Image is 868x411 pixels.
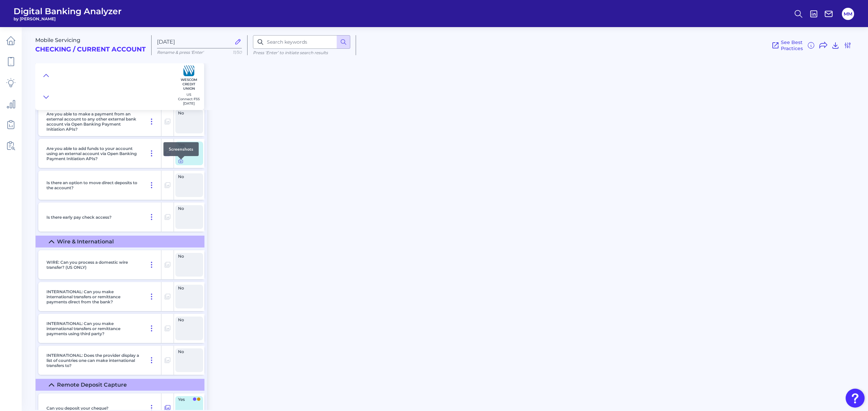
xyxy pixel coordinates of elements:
button: MM [842,8,854,20]
summary: Remote Deposit Capture [36,379,204,391]
p: [DATE] [178,101,200,106]
span: See Best Practices [781,39,803,51]
span: 11/50 [233,50,242,55]
span: Yes [178,397,192,402]
p: WIRE: Can you process a domestic wire transfer? (US ONLY) [46,260,139,270]
p: INTERNATIONAL: Can you make international transfers or remittance payments using third party? [46,321,139,336]
summary: Wire & International [36,236,204,247]
span: No [178,350,196,354]
div: Remote Deposit Capture [57,382,127,388]
p: Press ‘Enter’ to initiate search results [253,50,350,55]
p: Is there an option to move direct deposits to the account? [46,180,139,190]
p: Rename & press 'Enter' [157,50,242,55]
span: No [178,286,196,290]
a: See Best Practices [771,39,803,51]
p: Are you able to make a payment from an external account to any other external bank account via Op... [46,111,139,132]
h2: Checking / Current Account [35,46,146,53]
p: INTERNATIONAL: Does the provider display a list of countries one can make international transfers... [46,353,139,368]
div: Wire & International [57,238,114,245]
p: Can you deposit your cheque? [46,406,108,411]
p: US [178,92,200,97]
button: Open Resource Center [846,389,865,408]
span: No [178,175,196,179]
span: No [178,318,196,322]
div: Screenshots [163,142,199,156]
span: No [178,254,196,258]
p: INTERNATIONAL: Can you make international transfers or remittance payments direct from the bank? [46,289,139,304]
input: Search keywords [253,35,350,49]
p: Wescom Credit Union [176,78,201,91]
span: by [PERSON_NAME] [14,16,122,21]
span: No [178,207,196,211]
span: Mobile Servicing [35,37,80,43]
p: Connect FSS [178,97,200,101]
p: Is there early pay check access? [46,215,112,220]
span: No [178,111,196,115]
p: Are you able to add funds to your account using an external account via Open Banking Payment Init... [46,146,139,161]
span: Digital Banking Analyzer [14,6,122,16]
